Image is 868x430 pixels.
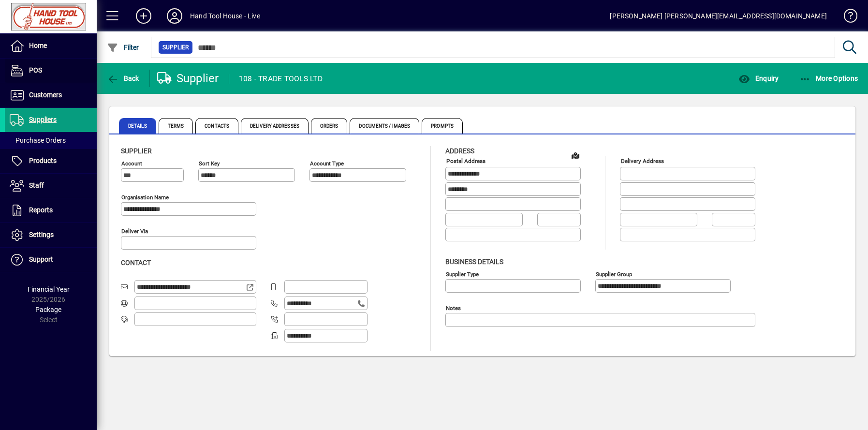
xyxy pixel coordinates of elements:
[35,306,61,313] span: Package
[199,160,220,167] mat-label: Sort key
[446,270,479,277] mat-label: Supplier type
[422,118,463,133] span: Prompts
[29,66,42,74] span: POS
[159,118,193,133] span: Terms
[29,42,47,49] span: Home
[29,116,57,123] span: Suppliers
[162,43,189,52] span: Supplier
[797,70,861,87] button: More Options
[190,8,260,24] div: Hand Tool House - Live
[29,255,53,263] span: Support
[5,132,97,148] a: Purchase Orders
[446,304,461,311] mat-label: Notes
[239,71,323,87] div: 108 - TRADE TOOLS LTD
[28,285,70,293] span: Financial Year
[104,70,142,87] button: Back
[738,74,779,82] span: Enquiry
[29,206,53,214] span: Reports
[5,223,97,247] a: Settings
[5,83,97,107] a: Customers
[121,259,151,267] span: Contact
[736,70,781,87] button: Enquiry
[5,174,97,198] a: Staff
[5,59,97,83] a: POS
[107,44,139,51] span: Filter
[5,248,97,272] a: Support
[121,147,152,155] span: Supplier
[311,118,348,133] span: Orders
[568,148,583,163] a: View on map
[310,160,344,167] mat-label: Account Type
[121,194,169,201] mat-label: Organisation name
[5,198,97,222] a: Reports
[10,136,66,144] span: Purchase Orders
[241,118,309,133] span: Delivery Addresses
[29,231,54,238] span: Settings
[157,71,219,86] div: Supplier
[107,74,139,82] span: Back
[128,7,159,25] button: Add
[29,91,62,99] span: Customers
[29,157,57,164] span: Products
[119,118,156,133] span: Details
[445,258,503,266] span: Business details
[445,147,474,155] span: Address
[159,7,190,25] button: Profile
[29,181,44,189] span: Staff
[596,270,632,277] mat-label: Supplier group
[5,149,97,173] a: Products
[104,39,142,56] button: Filter
[121,160,142,167] mat-label: Account
[5,34,97,58] a: Home
[799,74,858,82] span: More Options
[195,118,238,133] span: Contacts
[837,2,856,33] a: Knowledge Base
[97,70,150,87] app-page-header-button: Back
[121,228,148,235] mat-label: Deliver via
[610,8,827,24] div: [PERSON_NAME] [PERSON_NAME][EMAIL_ADDRESS][DOMAIN_NAME]
[350,118,419,133] span: Documents / Images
